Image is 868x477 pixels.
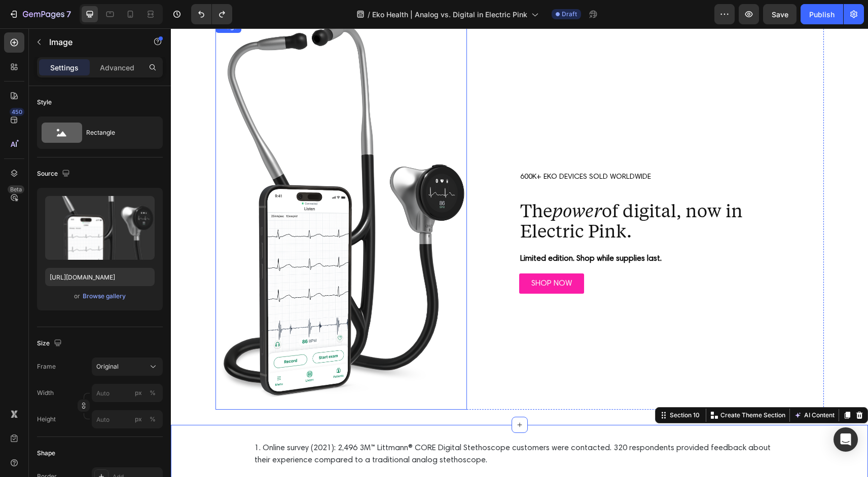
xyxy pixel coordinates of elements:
[147,387,159,399] button: px
[135,388,142,397] div: px
[171,28,868,477] iframe: Design area
[368,9,370,20] span: /
[150,388,156,397] div: %
[92,384,163,402] input: px%
[37,388,54,397] label: Width
[10,108,24,116] div: 450
[4,4,76,24] button: 7
[92,357,163,376] button: Original
[550,382,614,391] p: Create Theme Section
[372,9,527,20] span: Eko Health | Analog vs. Digital in Electric Pink
[191,4,232,24] div: Undo/Redo
[82,291,126,301] button: Browse gallery
[86,121,148,144] div: Rectangle
[360,249,401,261] p: SHOP NOW
[66,8,71,20] p: 7
[37,362,56,371] label: Frame
[801,4,843,24] button: Publish
[349,226,491,234] strong: Limited edition. Shop while supplies last.
[135,415,142,424] div: px
[381,170,431,193] i: power
[621,381,666,393] button: AI Content
[96,362,119,371] span: Original
[8,185,24,193] div: Beta
[50,62,79,73] p: Settings
[834,427,858,452] div: Open Intercom Messenger
[132,387,144,399] button: %
[763,4,797,24] button: Save
[45,196,155,260] img: preview-image
[147,413,159,425] button: px
[74,290,80,302] span: or
[100,62,134,73] p: Advanced
[772,10,788,19] span: Save
[37,98,52,107] div: Style
[83,292,126,301] div: Browse gallery
[132,413,144,425] button: %
[349,145,480,152] span: 600K+ EKO DEVICES SOLD WORLDWIDE
[37,167,72,181] div: Source
[49,36,135,48] p: Image
[348,168,604,213] h2: The of digital, now in Electric Pink.
[45,268,155,286] input: https://example.com/image.jpg
[37,415,56,424] label: Height
[150,415,156,424] div: %
[348,245,413,265] a: SHOP NOW
[562,10,577,19] span: Draft
[84,416,600,436] span: 1. Online survey (2021): 2,496 3M™ Littmann® CORE Digital Stethoscope customers were contacted. 3...
[92,410,163,428] input: px%
[497,382,531,391] div: Section 10
[37,449,55,458] div: Shape
[809,9,835,20] div: Publish
[37,337,64,350] div: Size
